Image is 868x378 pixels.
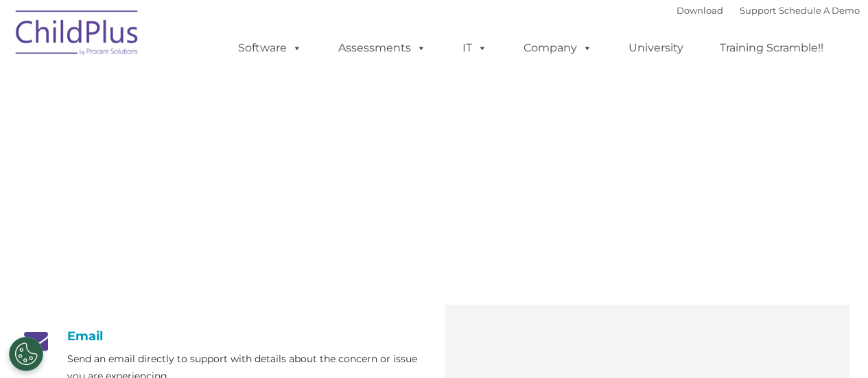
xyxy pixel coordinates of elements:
a: Support [740,5,776,16]
font: | [677,5,860,16]
a: University [615,34,697,62]
a: Download [677,5,723,16]
a: Software [224,34,316,62]
img: ChildPlus by Procare Solutions [9,1,146,69]
a: Assessments [325,34,440,62]
a: IT [449,34,501,62]
a: Company [510,34,606,62]
h4: Email [19,329,424,344]
button: Cookies Settings [9,337,43,371]
a: Training Scramble!! [706,34,837,62]
a: Schedule A Demo [779,5,860,16]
